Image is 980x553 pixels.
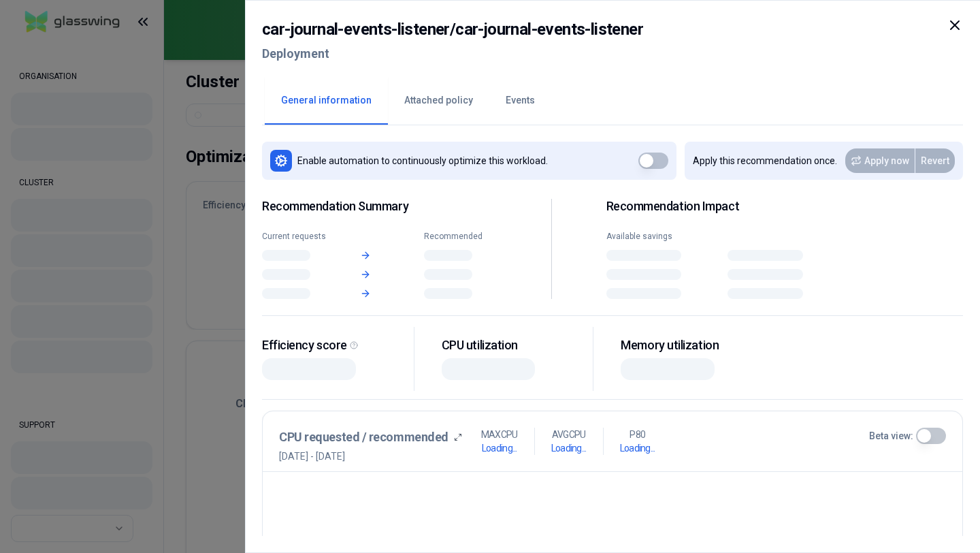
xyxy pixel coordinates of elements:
button: General information [265,77,388,125]
div: Available savings [606,231,719,242]
h1: Loading... [482,441,517,455]
div: Memory utilization [621,338,762,353]
span: Recommendation Summary [262,199,497,215]
div: Current requests [262,231,335,242]
p: Enable automation to continuously optimize this workload. [297,154,548,168]
div: Recommended [424,231,497,242]
h2: Recommendation Impact [606,199,841,215]
button: Events [489,77,551,125]
div: Efficiency score [262,338,403,353]
button: Attached policy [388,77,489,125]
div: CPU utilization [442,338,583,353]
h3: CPU requested / recommended [279,428,448,447]
p: P80 [630,428,645,441]
h2: car-journal-events-listener / car-journal-events-listener [262,17,643,42]
p: Apply this recommendation once. [693,154,837,168]
h1: Loading... [551,441,587,455]
h1: Loading... [620,441,655,455]
p: AVG CPU [552,428,586,441]
p: MAX CPU [481,428,518,441]
span: [DATE] - [DATE] [279,449,462,463]
label: Beta view: [869,429,913,443]
h2: Deployment [262,42,643,66]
